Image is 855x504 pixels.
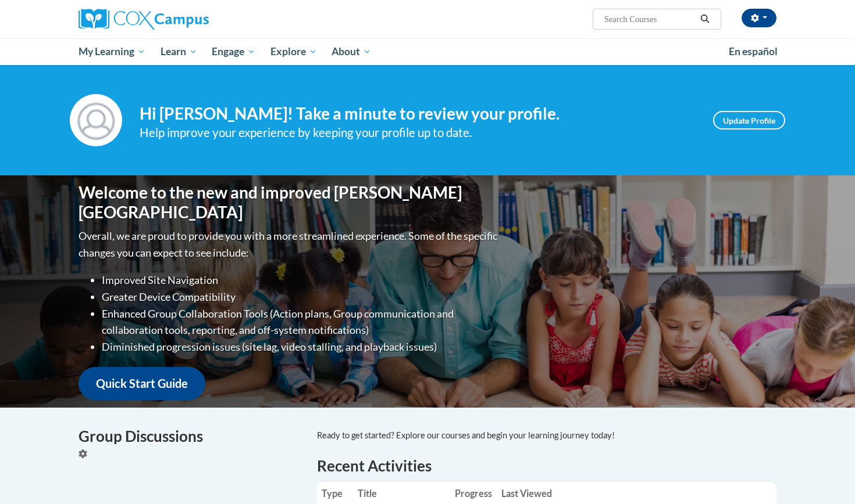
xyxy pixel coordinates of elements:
[79,425,300,448] h4: Group Discussions
[79,9,300,30] a: Cox Campus
[102,289,500,305] li: Greater Device Compatibility
[270,45,317,59] span: Explore
[79,45,145,59] span: My Learning
[153,38,205,65] a: Learn
[79,9,209,30] img: Cox Campus
[263,38,325,65] a: Explore
[71,38,153,65] a: My Learning
[713,111,785,129] a: Update Profile
[61,38,794,65] div: Main menu
[332,45,371,59] span: About
[204,38,263,65] a: Engage
[102,339,500,355] li: Diminished progression issues (site lag, video stalling, and playback issues)
[102,305,500,339] li: Enhanced Group Collaboration Tools (Action plans, Group communication and collaboration tools, re...
[79,183,500,222] h1: Welcome to the new and improved [PERSON_NAME][GEOGRAPHIC_DATA]
[212,45,255,59] span: Engage
[140,123,696,142] div: Help improve your experience by keeping your profile up to date.
[161,45,197,59] span: Learn
[742,9,776,27] button: Account Settings
[729,45,778,57] span: En español
[317,455,776,476] h1: Recent Activities
[79,367,205,400] a: Quick Start Guide
[721,39,785,64] a: En español
[603,12,696,26] input: Search Courses
[325,38,379,65] a: About
[102,272,500,289] li: Improved Site Navigation
[696,12,714,26] button: Search
[140,104,696,124] h4: Hi [PERSON_NAME]! Take a minute to review your profile.
[79,228,500,261] p: Overall, we are proud to provide you with a more streamlined experience. Some of the specific cha...
[70,94,122,146] img: Profile Image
